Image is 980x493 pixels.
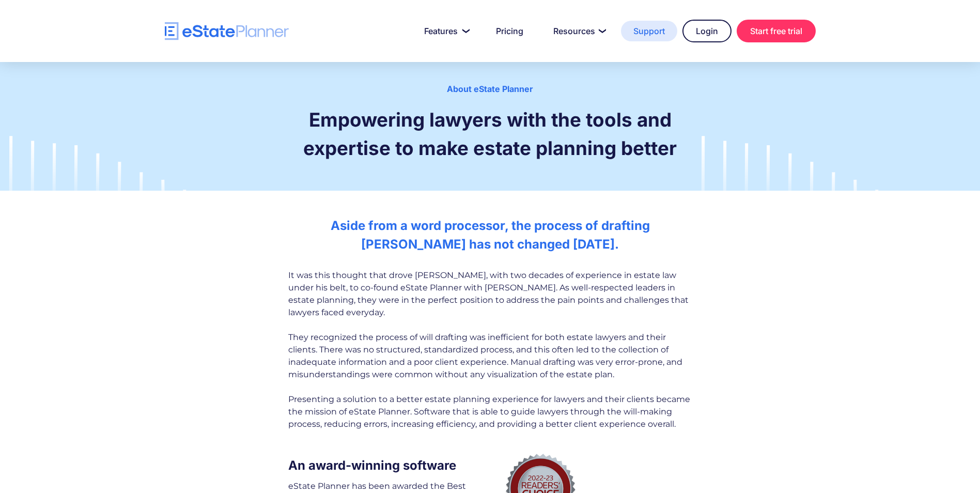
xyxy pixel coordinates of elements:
[288,217,692,254] h2: Aside from a word processor, the process of drafting [PERSON_NAME] has not changed [DATE].
[682,20,732,42] a: Login
[288,456,485,475] h2: An award-winning software
[288,105,692,162] h1: Empowering lawyers with the tools and expertise to make estate planning better
[288,269,692,430] div: It was this thought that drove [PERSON_NAME], with two decades of experience in estate law under ...
[737,20,816,42] a: Start free trial
[484,21,536,41] a: Pricing
[541,21,616,41] a: Resources
[621,21,677,41] a: Support
[412,21,478,41] a: Features
[72,83,908,95] div: About eState Planner
[165,22,289,40] a: home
